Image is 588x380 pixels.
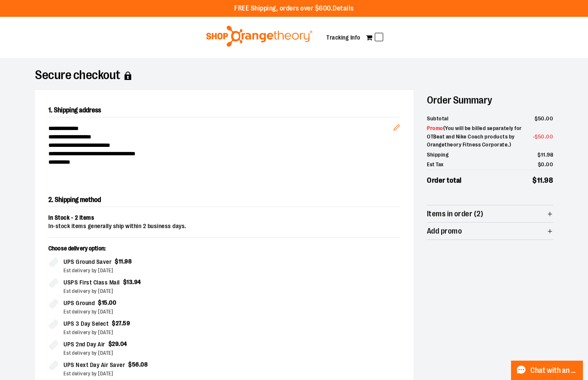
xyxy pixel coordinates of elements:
a: Details [333,5,354,12]
h2: Order Summary [427,90,553,110]
span: 13 [127,279,132,285]
span: $ [535,115,538,122]
span: Subtotal [427,114,448,123]
span: 00 [546,115,553,122]
span: . [139,361,141,368]
div: In Stock - 2 items [48,214,400,222]
span: $ [532,176,537,184]
span: . [122,320,123,327]
span: 11 [537,176,543,184]
span: 11 [119,258,123,265]
span: ( You will be billed separately for OTBeat and Nike Coach products by Orangetheory Fitness Corpor... [427,125,522,148]
span: UPS 3 Day Select [64,319,109,329]
button: Chat with an Expert [511,361,583,380]
p: FREE Shipping, orders over $600. [234,4,354,13]
input: UPS Next Day Air Saver$56.08Est delivery by [DATE] [48,360,58,370]
button: Add promo [427,223,553,239]
span: 0 [541,161,545,167]
span: . [545,161,546,167]
span: $ [538,151,541,158]
span: Est Tax [427,160,444,169]
img: Shop Orangetheory [205,26,314,47]
div: Est delivery by [DATE] [64,370,217,377]
div: Est delivery by [DATE] [64,349,217,357]
span: . [132,279,134,285]
span: 00 [109,299,116,306]
span: . [543,176,545,184]
h2: 2. Shipping method [48,193,400,207]
span: Shipping [427,151,448,159]
h2: 1. Shipping address [48,104,400,117]
span: . [123,258,125,265]
span: 04 [120,340,127,347]
input: UPS Ground$15.00Est delivery by [DATE] [48,298,58,308]
button: Edit [387,111,407,140]
span: UPS 2nd Day Air [64,340,105,349]
span: 50 [538,115,545,122]
span: 15 [102,299,108,306]
span: . [545,133,546,140]
p: Choose delivery option: [48,244,217,257]
span: 94 [134,279,141,285]
div: Est delivery by [DATE] [64,267,217,274]
span: $ [535,133,538,140]
span: 50 [538,133,545,140]
h1: Secure checkout [35,72,553,80]
span: 59 [123,320,130,327]
div: Est delivery by [DATE] [64,287,217,295]
span: 00 [546,161,553,167]
span: - [533,133,554,141]
a: Tracking Info [326,34,360,41]
span: Chat with an Expert [530,367,578,375]
span: USPS First Class Mail [64,278,120,287]
span: 08 [140,361,148,368]
span: $ [538,161,541,167]
span: Promo [427,125,443,131]
span: . [119,340,120,347]
span: . [546,151,547,158]
span: $ [128,361,132,368]
span: UPS Ground [64,298,95,308]
div: Est delivery by [DATE] [64,308,217,316]
div: In-stock items generally ship within 2 business days. [48,222,400,231]
span: UPS Next Day Air Saver [64,360,125,370]
span: $ [112,320,116,327]
span: . [108,299,109,306]
span: $ [115,258,119,265]
div: Est delivery by [DATE] [64,329,217,336]
span: $ [109,340,112,347]
span: Order total [427,175,462,186]
span: UPS Ground Saver [64,257,111,267]
span: Add promo [427,227,462,235]
span: $ [98,299,102,306]
span: 27 [116,320,122,327]
span: 11 [541,151,546,158]
span: Items in order (2) [427,210,483,218]
input: USPS First Class Mail$13.94Est delivery by [DATE] [48,278,58,288]
input: UPS 3 Day Select$27.59Est delivery by [DATE] [48,319,58,329]
input: UPS 2nd Day Air$29.04Est delivery by [DATE] [48,340,58,350]
span: 98 [547,151,553,158]
span: 00 [546,133,553,140]
span: 56 [132,361,139,368]
span: 29 [112,340,119,347]
span: 98 [124,258,132,265]
span: 98 [544,176,553,184]
input: UPS Ground Saver$11.98Est delivery by [DATE] [48,257,58,267]
span: $ [123,279,127,285]
button: Items in order (2) [427,205,553,222]
span: . [545,115,546,122]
